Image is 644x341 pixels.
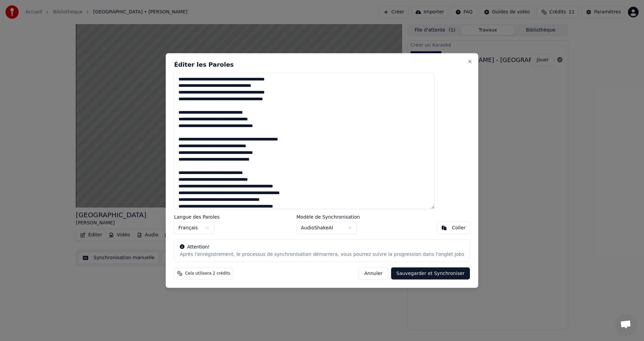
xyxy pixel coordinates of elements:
div: Attention! [180,244,464,250]
span: Cela utilisera 2 crédits [185,271,230,276]
button: Coller [437,222,470,234]
label: Langue des Paroles [174,215,220,219]
div: Coller [452,225,466,231]
button: Sauvegarder et Synchroniser [391,268,470,280]
button: Annuler [359,268,388,280]
label: Modèle de Synchronisation [297,215,360,219]
div: Après l'enregistrement, le processus de synchronisation démarrera, vous pourrez suivre la progres... [180,251,464,258]
h2: Éditer les Paroles [174,61,470,67]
